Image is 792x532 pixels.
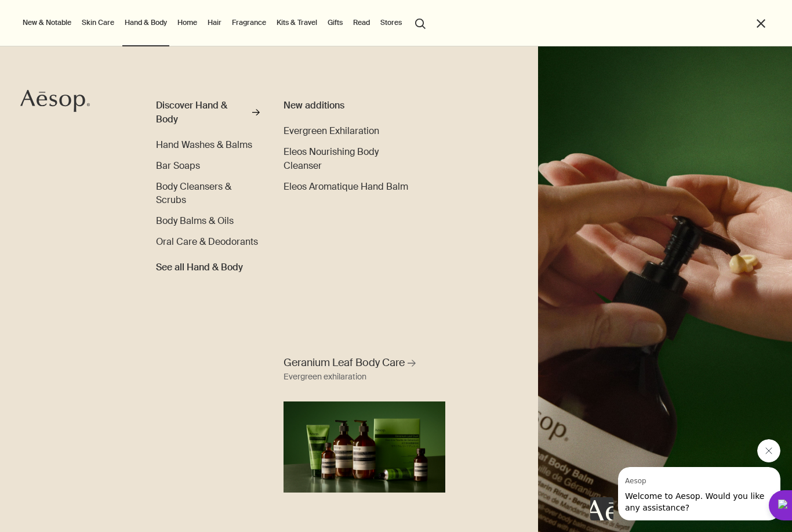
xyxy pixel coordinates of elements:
[284,180,408,194] a: Eleos Aromatique Hand Balm
[156,180,260,208] a: Body Cleansers & Scrubs
[156,214,234,228] a: Body Balms & Oils
[410,12,431,34] button: Open search
[156,256,243,274] a: See all Hand & Body
[20,16,74,30] button: New & Notable
[156,99,249,126] div: Discover Hand & Body
[757,439,780,462] iframe: Close message from Aesop
[205,16,224,30] a: Hair
[156,160,200,172] span: Bar Soaps
[156,180,231,207] span: Body Cleansers & Scrubs
[284,370,366,384] div: Evergreen exhilaration
[351,16,372,30] a: Read
[175,16,199,30] a: Home
[156,139,252,151] span: Hand Washes & Balms
[325,16,345,30] a: Gifts
[20,89,90,113] svg: Aesop
[156,215,234,227] span: Body Balms & Oils
[538,46,792,532] img: A hand holding the pump dispensing Geranium Leaf Body Balm on to hand.
[156,236,258,248] span: Oral Care & Deodorants
[79,16,117,30] a: Skin Care
[590,439,780,520] div: Aesop says "Welcome to Aesop. Would you like any assistance?". Open messaging window to continue ...
[284,99,410,113] div: New additions
[284,124,379,138] a: Evergreen Exhilaration
[20,89,90,115] a: Aesop
[284,180,408,193] span: Eleos Aromatique Hand Balm
[284,145,410,173] a: Eleos Nourishing Body Cleanser
[122,16,169,30] a: Hand & Body
[618,467,780,520] iframe: Message from Aesop
[156,99,260,131] a: Discover Hand & Body
[230,16,268,30] a: Fragrance
[590,497,613,520] iframe: no content
[284,356,405,370] span: Geranium Leaf Body Care
[156,159,200,173] a: Bar Soaps
[284,146,379,172] span: Eleos Nourishing Body Cleanser
[156,235,258,249] a: Oral Care & Deodorants
[281,353,448,493] a: Geranium Leaf Body Care Evergreen exhilarationFull range of Geranium Leaf products displaying aga...
[754,17,768,30] button: Close the Menu
[156,260,243,274] span: See all Hand & Body
[274,16,319,30] a: Kits & Travel
[378,16,404,30] button: Stores
[156,138,252,152] a: Hand Washes & Balms
[284,125,379,137] span: Evergreen Exhilaration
